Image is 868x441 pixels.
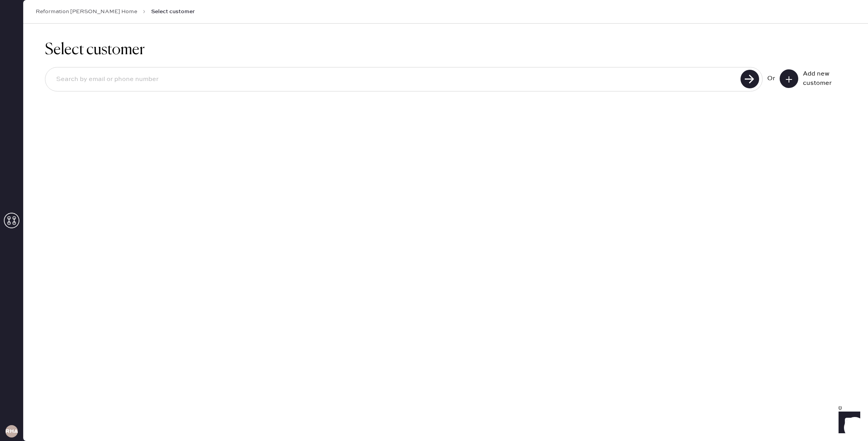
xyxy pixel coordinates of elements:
[803,69,842,88] div: Add new customer
[45,41,846,59] h1: Select customer
[5,429,18,434] h3: RHA
[36,8,137,16] a: Reformation [PERSON_NAME] Home
[50,71,738,88] input: Search by email or phone number
[767,74,775,83] div: Or
[151,8,195,16] span: Select customer
[831,406,865,439] iframe: Front Chat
